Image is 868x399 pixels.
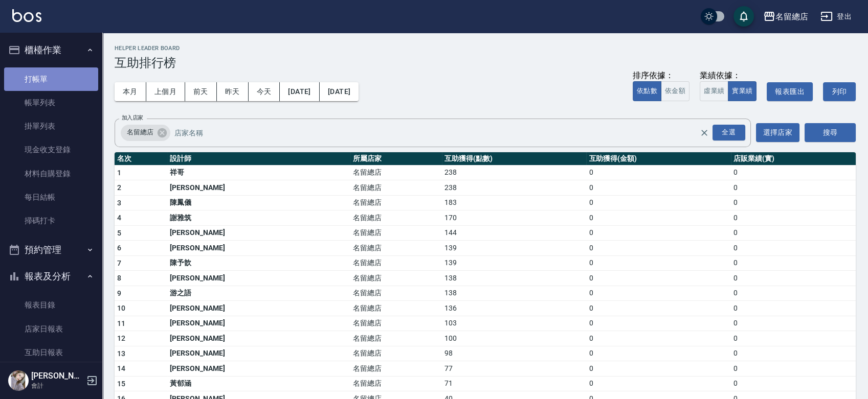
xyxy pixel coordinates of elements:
th: 互助獲得(金額) [586,152,730,166]
td: 0 [586,361,730,377]
td: [PERSON_NAME] [167,361,350,377]
th: 名次 [115,152,167,166]
td: 0 [586,195,730,210]
td: 名留總店 [350,210,442,226]
td: 0 [731,331,856,346]
td: 名留總店 [350,316,442,331]
td: [PERSON_NAME] [167,346,350,361]
td: 170 [442,210,586,226]
td: 0 [731,301,856,316]
button: Open [710,123,747,143]
span: 1 [117,169,121,177]
td: 名留總店 [350,376,442,391]
img: Person [8,370,29,391]
a: 帳單列表 [4,91,98,114]
div: 名留總店 [775,10,808,23]
td: 138 [442,286,586,301]
a: 互助日報表 [4,341,98,364]
td: 陳予歆 [167,255,350,271]
td: 183 [442,195,586,210]
td: 祥哥 [167,165,350,180]
span: 7 [117,259,121,267]
div: 業績依據： [700,71,756,81]
td: 名留總店 [350,225,442,241]
td: 0 [731,255,856,271]
td: [PERSON_NAME] [167,241,350,256]
button: 虛業績 [700,81,728,101]
td: 名留總店 [350,271,442,286]
h5: [PERSON_NAME] [31,371,83,381]
th: 店販業績(實) [731,152,856,166]
td: 0 [731,195,856,210]
td: [PERSON_NAME] [167,271,350,286]
span: 11 [117,319,126,327]
button: 選擇店家 [756,123,800,142]
input: 店家名稱 [172,124,718,142]
td: 71 [442,376,586,391]
td: 0 [586,331,730,346]
button: [DATE] [280,82,319,101]
button: 搜尋 [805,123,856,142]
td: 名留總店 [350,361,442,377]
td: 0 [731,316,856,331]
td: 名留總店 [350,301,442,316]
td: 0 [731,376,856,391]
a: 材料自購登錄 [4,162,98,185]
td: 0 [586,255,730,271]
td: 0 [586,286,730,301]
td: 0 [586,210,730,226]
td: 144 [442,225,586,241]
span: 4 [117,214,121,222]
a: 店家日報表 [4,317,98,341]
div: 排序依據： [633,71,689,81]
span: 6 [117,244,121,252]
a: 掛單列表 [4,114,98,138]
td: 0 [586,271,730,286]
td: 0 [731,165,856,180]
td: 名留總店 [350,195,442,210]
button: 上個月 [146,82,185,101]
h3: 互助排行榜 [115,56,856,70]
span: 12 [117,334,126,342]
button: 列印 [823,82,856,101]
button: 報表匯出 [767,82,813,101]
td: 98 [442,346,586,361]
span: 15 [117,380,126,388]
td: 名留總店 [350,241,442,256]
th: 設計師 [167,152,350,166]
button: 本月 [115,82,146,101]
td: 陳鳳儀 [167,195,350,210]
td: 0 [586,346,730,361]
span: 5 [117,229,121,237]
td: [PERSON_NAME] [167,301,350,316]
span: 14 [117,364,126,372]
td: 0 [586,165,730,180]
td: [PERSON_NAME] [167,331,350,346]
td: 0 [586,301,730,316]
td: 名留總店 [350,286,442,301]
span: 13 [117,349,126,358]
th: 所屬店家 [350,152,442,166]
td: 0 [731,346,856,361]
td: 139 [442,255,586,271]
td: [PERSON_NAME] [167,180,350,196]
td: 0 [586,225,730,241]
button: 報表及分析 [4,263,98,290]
td: [PERSON_NAME] [167,225,350,241]
span: 2 [117,183,121,192]
td: 黃郁涵 [167,376,350,391]
td: 238 [442,165,586,180]
span: 3 [117,199,121,207]
td: 0 [731,180,856,196]
td: 139 [442,241,586,256]
label: 加入店家 [122,114,143,122]
button: 名留總店 [759,6,812,27]
td: 0 [731,286,856,301]
a: 報表目錄 [4,293,98,317]
div: 名留總店 [121,125,170,141]
td: 136 [442,301,586,316]
a: 現金收支登錄 [4,138,98,161]
th: 互助獲得(點數) [442,152,586,166]
img: Logo [12,9,41,22]
td: 0 [586,180,730,196]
